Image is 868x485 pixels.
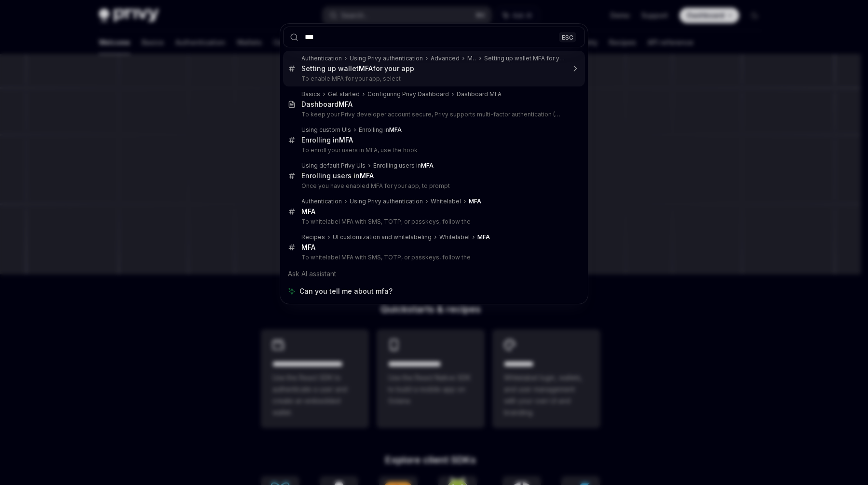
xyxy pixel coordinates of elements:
div: Dashboard [301,100,353,109]
div: UI customization and whitelabeling [333,233,432,241]
p: To whitelabel MFA with SMS, TOTP, or passkeys, follow the [301,254,565,261]
div: Authentication [301,55,342,62]
div: Advanced [431,55,460,62]
div: Using default Privy UIs [301,162,366,170]
div: Setting up wallet for your app [301,64,414,73]
div: Setting up wallet MFA for your app [484,55,565,62]
div: Dashboard MFA [457,90,502,98]
div: Using Privy authentication [350,198,423,205]
b: MFA [360,171,374,180]
div: MFA [467,55,476,62]
div: ESC [559,32,576,42]
p: To keep your Privy developer account secure, Privy supports multi-factor authentication (MFA). Dash [301,111,565,118]
span: Can you tell me about mfa? [299,286,393,296]
p: To enroll your users in MFA, use the hook [301,146,565,154]
div: Ask AI assistant [283,265,585,283]
b: MFA [359,64,373,72]
b: MFA [339,100,353,108]
b: MFA [421,162,434,169]
div: Whitelabel [439,233,470,241]
div: Enrolling in [301,136,353,144]
div: Using Privy authentication [350,55,423,62]
div: Whitelabel [431,198,461,205]
div: Enrolling users in [373,162,434,170]
p: To enable MFA for your app, select [301,75,565,83]
div: Recipes [301,233,325,241]
p: To whitelabel MFA with SMS, TOTP, or passkeys, follow the [301,218,565,226]
b: MFA [339,136,353,144]
b: MFA [301,243,315,251]
b: MFA [301,207,315,215]
div: Get started [328,90,360,98]
div: Using custom UIs [301,126,351,134]
b: MFA [389,126,402,133]
div: Enrolling in [359,126,402,134]
div: Enrolling users in [301,171,374,180]
b: MFA [477,233,490,241]
div: Authentication [301,198,342,205]
div: Basics [301,90,320,98]
b: MFA [469,198,481,205]
p: Once you have enabled MFA for your app, to prompt [301,182,565,190]
div: Configuring Privy Dashboard [367,90,449,98]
